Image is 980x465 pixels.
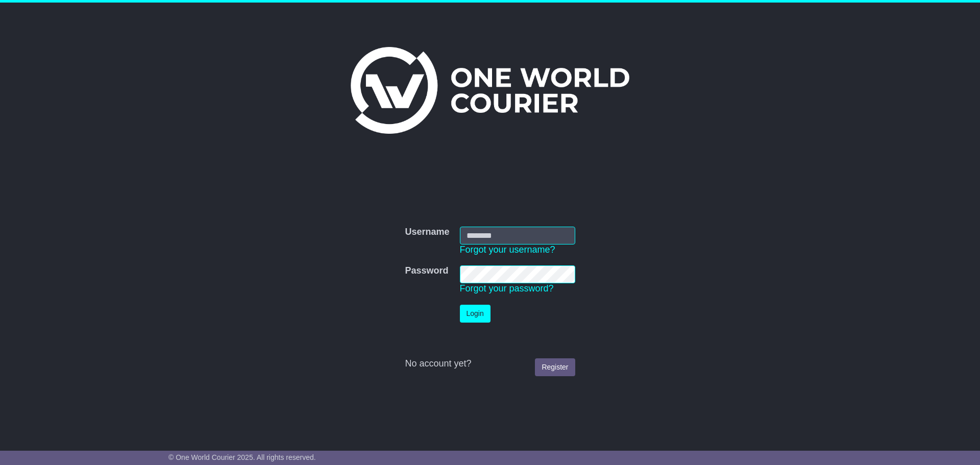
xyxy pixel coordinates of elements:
label: Username [405,227,449,238]
label: Password [405,265,448,277]
div: No account yet? [405,358,575,370]
a: Forgot your password? [460,283,554,293]
button: Login [460,305,491,323]
a: Forgot your username? [460,244,555,255]
a: Register [535,358,575,376]
img: One World [351,47,629,134]
span: © One World Courier 2025. All rights reserved. [168,453,316,461]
